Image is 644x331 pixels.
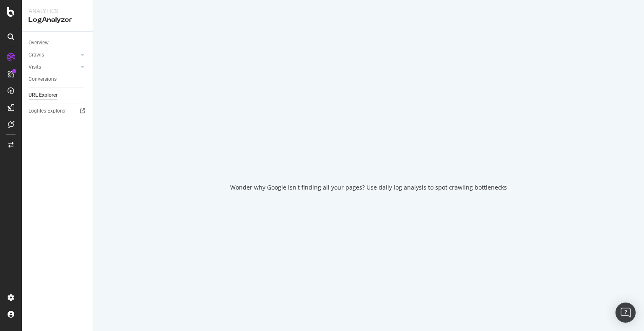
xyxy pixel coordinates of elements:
div: Wonder why Google isn't finding all your pages? Use daily log analysis to spot crawling bottlenecks [230,183,507,192]
a: Logfiles Explorer [29,107,87,115]
div: Conversions [29,75,57,84]
div: Logfiles Explorer [29,107,66,115]
a: Crawls [29,51,78,59]
a: Overview [29,38,87,47]
div: LogAnalyzer [29,15,86,25]
a: Visits [29,63,78,72]
div: Crawls [29,51,44,59]
div: Analytics [29,7,86,15]
a: URL Explorer [29,91,87,100]
div: Visits [29,63,41,72]
a: Conversions [29,75,87,84]
div: Overview [29,38,49,47]
div: animation [338,140,399,170]
div: Open Intercom Messenger [615,303,636,323]
div: URL Explorer [29,91,57,100]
